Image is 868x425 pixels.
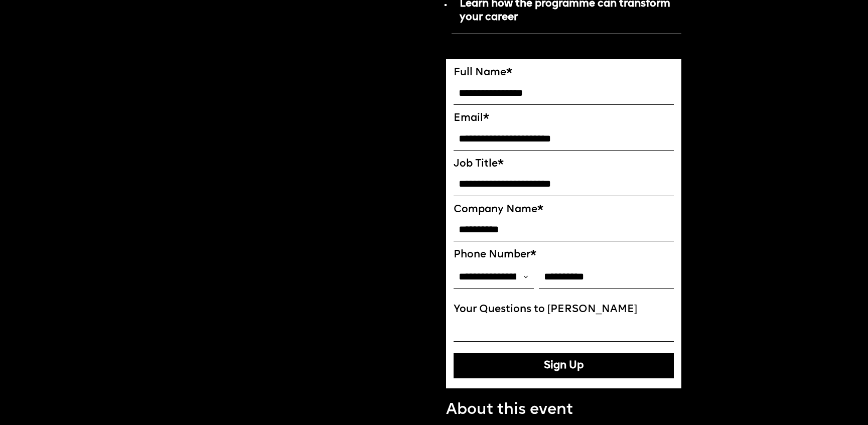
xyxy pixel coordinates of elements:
[454,204,674,216] label: Company Name
[454,353,674,378] button: Sign Up
[454,158,674,171] label: Job Title
[454,112,674,125] label: Email
[454,249,674,261] label: Phone Number
[454,67,674,79] label: Full Name
[446,400,681,420] p: About this event
[454,304,674,316] label: Your Questions to [PERSON_NAME]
